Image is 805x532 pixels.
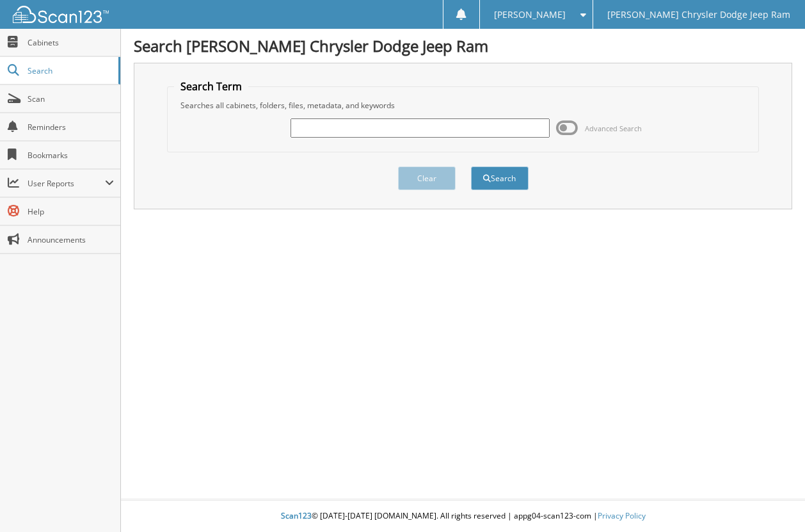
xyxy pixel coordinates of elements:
[121,501,805,532] div: © [DATE]-[DATE] [DOMAIN_NAME]. All rights reserved | appg04-scan123-com |
[28,150,114,161] span: Bookmarks
[585,124,642,133] span: Advanced Search
[281,510,312,521] span: Scan123
[398,166,456,190] button: Clear
[28,37,114,48] span: Cabinets
[28,178,105,189] span: User Reports
[28,65,112,76] span: Search
[174,79,248,93] legend: Search Term
[174,100,751,111] div: Searches all cabinets, folders, files, metadata, and keywords
[28,234,114,245] span: Announcements
[28,206,114,217] span: Help
[471,166,529,190] button: Search
[28,122,114,133] span: Reminders
[28,93,114,104] span: Scan
[607,11,790,19] span: [PERSON_NAME] Chrysler Dodge Jeep Ram
[134,35,792,56] h1: Search [PERSON_NAME] Chrysler Dodge Jeep Ram
[13,6,109,23] img: scan123-logo-white.svg
[741,471,805,532] iframe: Chat Widget
[598,510,646,521] a: Privacy Policy
[494,11,566,19] span: [PERSON_NAME]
